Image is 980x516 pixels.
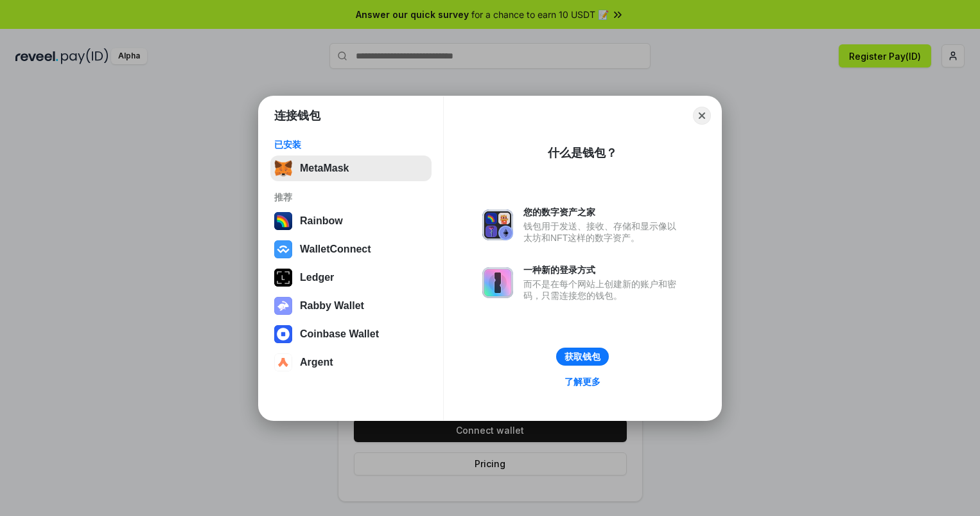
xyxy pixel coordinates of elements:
div: 什么是钱包？ [548,145,617,161]
div: 推荐 [274,191,428,203]
div: Argent [300,357,333,368]
img: svg+xml,%3Csvg%20width%3D%2228%22%20height%3D%2228%22%20viewBox%3D%220%200%2028%2028%22%20fill%3D... [274,353,292,371]
div: WalletConnect [300,244,371,255]
button: Rabby Wallet [270,293,432,319]
div: 您的数字资产之家 [523,206,683,218]
img: svg+xml,%3Csvg%20xmlns%3D%22http%3A%2F%2Fwww.w3.org%2F2000%2Fsvg%22%20fill%3D%22none%22%20viewBox... [482,267,513,298]
img: svg+xml,%3Csvg%20fill%3D%22none%22%20height%3D%2233%22%20viewBox%3D%220%200%2035%2033%22%20width%... [274,159,292,177]
img: svg+xml,%3Csvg%20width%3D%22120%22%20height%3D%22120%22%20viewBox%3D%220%200%20120%20120%22%20fil... [274,212,292,230]
button: Argent [270,350,432,375]
div: 已安装 [274,139,428,150]
div: Rainbow [300,215,343,227]
div: MetaMask [300,163,349,174]
div: Coinbase Wallet [300,328,379,340]
a: 了解更多 [557,373,608,390]
div: Rabby Wallet [300,300,364,312]
img: svg+xml,%3Csvg%20width%3D%2228%22%20height%3D%2228%22%20viewBox%3D%220%200%2028%2028%22%20fill%3D... [274,240,292,258]
button: Ledger [270,265,432,290]
button: Close [693,107,711,125]
div: 钱包用于发送、接收、存储和显示像以太坊和NFT这样的数字资产。 [523,220,683,244]
img: svg+xml,%3Csvg%20xmlns%3D%22http%3A%2F%2Fwww.w3.org%2F2000%2Fsvg%22%20width%3D%2228%22%20height%3... [274,269,292,287]
button: 获取钱包 [556,348,609,366]
button: Coinbase Wallet [270,321,432,347]
img: svg+xml,%3Csvg%20xmlns%3D%22http%3A%2F%2Fwww.w3.org%2F2000%2Fsvg%22%20fill%3D%22none%22%20viewBox... [274,297,292,315]
div: Ledger [300,272,334,283]
div: 而不是在每个网站上创建新的账户和密码，只需连接您的钱包。 [523,278,683,301]
img: svg+xml,%3Csvg%20xmlns%3D%22http%3A%2F%2Fwww.w3.org%2F2000%2Fsvg%22%20fill%3D%22none%22%20viewBox... [482,209,513,240]
button: Rainbow [270,208,432,234]
button: WalletConnect [270,236,432,262]
div: 了解更多 [564,376,600,387]
h1: 连接钱包 [274,108,320,123]
button: MetaMask [270,156,432,181]
img: svg+xml,%3Csvg%20width%3D%2228%22%20height%3D%2228%22%20viewBox%3D%220%200%2028%2028%22%20fill%3D... [274,325,292,343]
div: 获取钱包 [564,351,600,362]
div: 一种新的登录方式 [523,264,683,276]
